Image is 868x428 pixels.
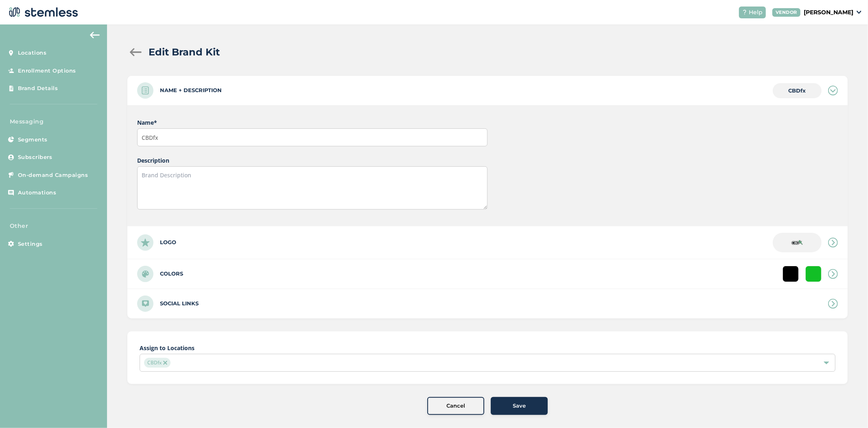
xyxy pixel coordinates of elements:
[857,11,861,14] img: icon_down-arrow-small-66adaf34.svg
[18,49,47,57] span: Locations
[789,87,806,94] span: CBDfx
[137,156,488,165] label: Description
[513,402,526,410] span: Save
[137,234,153,251] img: icon-logo-ec9ef70e.svg
[804,8,853,17] p: [PERSON_NAME]
[137,128,488,146] input: Brand Name
[144,358,171,368] span: CBDfx
[137,82,153,99] img: icon-name-412353de.svg
[149,45,220,60] h2: Edit Brand Kit
[742,10,747,15] img: icon-help-white-03924b79.svg
[827,389,868,428] iframe: Chat Widget
[160,86,222,95] label: Name + Description
[137,296,153,312] img: icon-social-afd90a4a.svg
[160,270,183,278] label: Colors
[163,361,167,365] img: icon-close-accent-8a337256.svg
[160,238,176,247] label: Logo
[446,402,465,410] span: Cancel
[18,136,48,144] span: Segments
[18,67,76,75] span: Enrollment Options
[18,240,43,248] span: Settings
[90,32,100,38] img: icon-arrow-back-accent-c549486e.svg
[18,153,52,161] span: Subscribers
[772,8,800,17] div: VENDOR
[427,397,484,415] button: Cancel
[18,189,57,197] span: Automations
[160,300,199,308] label: Social links
[7,4,78,20] img: logo-dark-0685b13c.svg
[18,84,58,93] span: Brand Details
[137,266,153,282] img: icon-colors-9530c330.svg
[749,8,763,17] span: Help
[491,397,548,415] button: Save
[18,171,88,179] span: On-demand Campaigns
[140,344,835,352] label: Assign to Locations
[137,118,488,127] label: Name
[791,236,804,249] img: brand-logo-203-4045017_1024px.jpeg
